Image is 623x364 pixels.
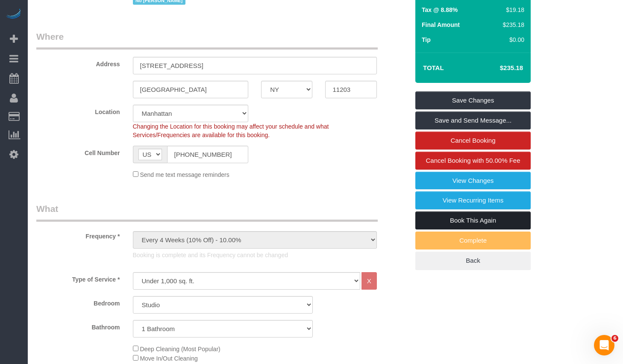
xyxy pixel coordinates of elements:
div: $0.00 [499,35,525,44]
a: Back [415,252,531,270]
label: Tax @ 8.88% [422,6,458,14]
div: $235.18 [499,21,525,29]
label: Location [30,105,126,116]
a: Save and Send Message... [415,112,531,129]
a: Save Changes [415,91,531,109]
legend: Where [36,30,378,50]
label: Cell Number [30,146,126,157]
label: Bathroom [30,320,126,332]
a: Book This Again [415,211,531,229]
span: Deep Cleaning (Most Popular) [140,346,220,352]
span: 6 [611,335,618,342]
strong: Total [423,64,444,71]
label: Frequency * [30,229,126,241]
iframe: Intercom live chat [594,335,614,355]
label: Type of Service * [30,272,126,284]
label: Bedroom [30,296,126,308]
a: Cancel Booking [415,132,531,150]
input: City [133,81,249,98]
span: Move In/Out Cleaning [140,355,197,362]
a: Cancel Booking with 50.00% Fee [415,152,531,170]
h4: $235.18 [474,65,523,72]
label: Final Amount [422,21,460,29]
label: Tip [422,35,431,44]
span: Send me text message reminders [140,171,229,178]
legend: What [36,203,378,222]
p: Booking is complete and its Frequency cannot be changed [133,251,377,259]
label: Address [30,57,126,68]
span: Cancel Booking with 50.00% Fee [426,157,520,164]
div: $19.18 [499,6,525,14]
img: Automaid Logo [5,9,22,21]
span: Changing the Location for this booking may affect your schedule and what Services/Frequencies are... [133,123,329,138]
a: View Changes [415,172,531,190]
input: Zip Code [325,81,376,98]
input: Cell Number [167,146,249,163]
a: View Recurring Items [415,191,531,209]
